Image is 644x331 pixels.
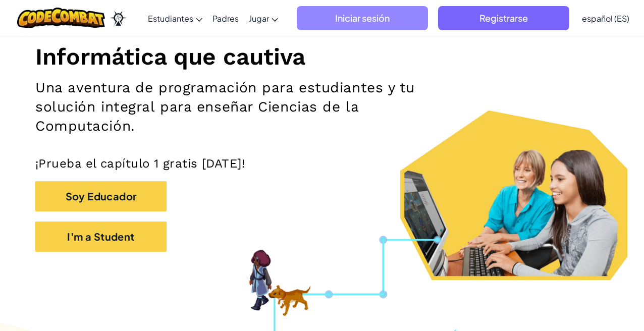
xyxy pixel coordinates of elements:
[577,5,634,32] a: español (ES)
[35,42,609,71] h1: Informática que cautiva
[143,5,207,32] a: Estudiantes
[207,5,244,32] a: Padres
[17,8,105,28] img: CodeCombat logo
[35,222,167,252] button: I'm a Student
[35,181,167,211] button: Soy Educador
[35,78,419,136] h2: Una aventura de programación para estudiantes y tu solución integral para enseñar Ciencias de la ...
[582,13,629,24] span: español (ES)
[148,13,193,24] span: Estudiantes
[438,6,569,30] button: Registrarse
[35,156,609,171] p: ¡Prueba el capítulo 1 gratis [DATE]!
[244,5,283,32] a: Jugar
[249,13,269,24] span: Jugar
[110,11,126,26] img: Ozaria
[297,6,428,30] button: Iniciar sesión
